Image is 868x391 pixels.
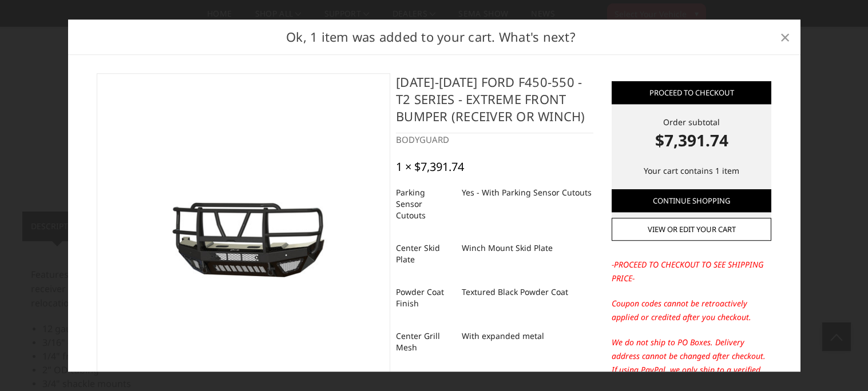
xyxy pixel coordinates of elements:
[612,164,771,178] p: Your cart contains 1 item
[612,116,771,152] div: Order subtotal
[612,81,771,104] a: Proceed to checkout
[462,182,592,203] dd: Yes - With Parking Sensor Cutouts
[396,326,453,358] dt: Center Grill Mesh
[612,336,771,391] p: We do not ship to PO Boxes. Delivery address cannot be changed after checkout. If using PayPal, w...
[396,238,453,270] dt: Center Skid Plate
[86,27,776,46] h2: Ok, 1 item was added to your cart. What's next?
[612,218,771,241] a: View or edit your cart
[462,370,544,390] dd: With camera harness
[396,282,453,314] dt: Powder Coat Finish
[612,297,771,325] p: Coupon codes cannot be retroactively applied or credited after you checkout.
[104,166,384,322] img: 2023-2025 Ford F450-550 - T2 Series - Extreme Front Bumper (receiver or winch)
[612,258,771,286] p: -PROCEED TO CHECKOUT TO SEE SHIPPING PRICE-
[811,336,868,391] iframe: Chat Widget
[396,182,453,226] dt: Parking Sensor Cutouts
[612,128,771,152] strong: $7,391.74
[462,238,553,258] dd: Winch Mount Skid Plate
[396,73,593,133] h4: [DATE]-[DATE] Ford F450-550 - T2 Series - Extreme Front Bumper (receiver or winch)
[776,28,794,46] a: Close
[612,189,771,212] a: Continue Shopping
[462,282,568,302] dd: Textured Black Powder Coat
[462,326,544,346] dd: With expanded metal
[780,25,790,49] span: ×
[396,133,593,146] div: BODYGUARD
[396,160,464,174] div: 1 × $7,391.74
